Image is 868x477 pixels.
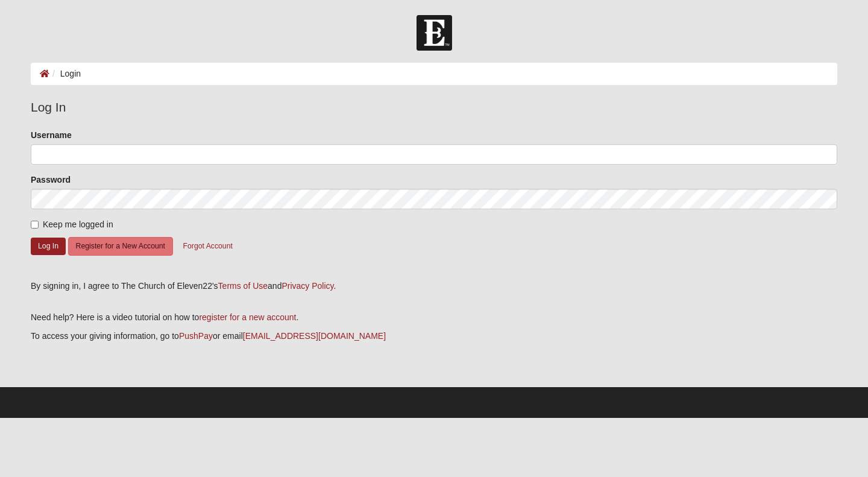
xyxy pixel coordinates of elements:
[243,331,386,341] a: [EMAIL_ADDRESS][DOMAIN_NAME]
[175,237,241,256] button: Forgot Account
[31,174,71,186] label: Password
[31,280,837,292] div: By signing in, I agree to The Church of Eleven22's and .
[31,311,837,324] p: Need help? Here is a video tutorial on how to .
[417,15,452,51] img: Church of Eleven22 Logo
[218,281,268,291] a: Terms of Use
[199,312,296,322] a: register for a new account
[281,281,333,291] a: Privacy Policy
[31,221,39,229] input: Keep me logged in
[68,237,173,256] button: Register for a New Account
[31,98,837,117] legend: Log In
[31,330,837,343] p: To access your giving information, go to or email
[179,331,213,341] a: PushPay
[31,129,72,141] label: Username
[49,68,81,80] li: Login
[43,220,113,229] span: Keep me logged in
[31,238,66,255] button: Log In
